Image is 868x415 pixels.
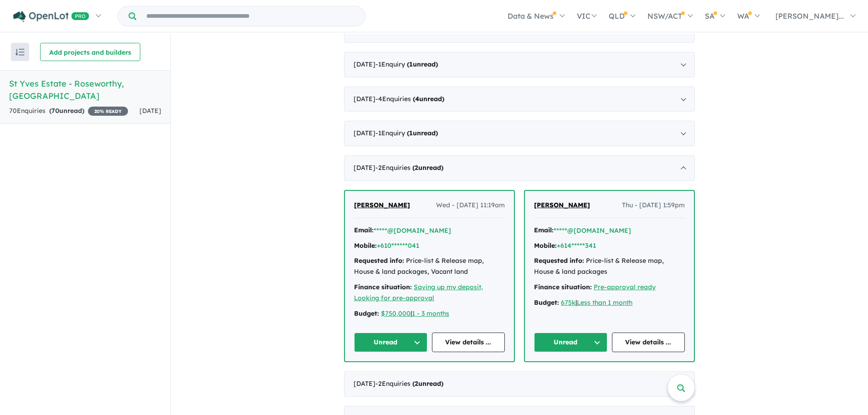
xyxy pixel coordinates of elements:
span: - 2 Enquir ies [375,164,443,172]
span: [PERSON_NAME] [354,201,410,209]
img: sort.svg [15,49,25,56]
strong: ( unread) [413,95,444,103]
span: 1 [409,60,413,68]
span: 2 [415,164,418,172]
div: | [354,308,505,319]
span: [DATE] [139,107,161,115]
a: 675k [561,298,575,307]
div: [DATE] [344,155,695,181]
span: [PERSON_NAME] [534,201,590,209]
span: - 2 Enquir ies [375,379,443,388]
strong: Email: [534,226,554,234]
span: 2 [415,379,418,388]
span: 4 [415,95,419,103]
a: [PERSON_NAME] [354,200,410,211]
a: Less than 1 month [577,298,632,307]
a: 1 - 3 months [412,309,449,318]
span: - 1 Enquir y [375,60,438,68]
div: [DATE] [344,121,695,146]
strong: ( unread) [412,164,443,172]
span: [PERSON_NAME]... [776,11,844,20]
a: [PERSON_NAME] [534,200,590,211]
strong: Finance situation: [534,283,592,291]
strong: Requested info: [354,256,404,265]
input: Try estate name, suburb, builder or developer [138,6,363,26]
button: Unread [354,333,427,352]
div: [DATE] [344,371,695,397]
div: Price-list & Release map, House & land packages, Vacant land [354,256,505,277]
strong: Finance situation: [354,283,412,291]
a: Saving up my deposit, Looking for pre-approval [354,283,483,302]
strong: Mobile: [534,241,557,250]
strong: Mobile: [354,241,377,250]
strong: ( unread) [407,60,438,68]
span: - 4 Enquir ies [375,95,444,103]
strong: Budget: [354,309,379,318]
div: 70 Enquir ies [9,106,128,117]
strong: Requested info: [534,256,584,265]
span: 1 [409,129,413,137]
a: Pre-approval ready [594,283,656,291]
span: Thu - [DATE] 1:59pm [622,200,685,211]
span: 70 [51,107,59,115]
span: 20 % READY [88,107,128,116]
a: $750,000 [381,309,411,318]
h5: St Yves Estate - Roseworthy , [GEOGRAPHIC_DATA] [9,77,161,102]
button: Add projects and builders [40,43,140,61]
img: Openlot PRO Logo White [13,11,89,22]
div: [DATE] [344,52,695,77]
strong: ( unread) [412,379,443,388]
span: - 1 Enquir y [375,129,438,137]
div: | [534,297,685,308]
div: [DATE] [344,87,695,112]
button: Unread [534,333,607,352]
strong: Email: [354,226,374,234]
span: Wed - [DATE] 11:19am [436,200,505,211]
strong: ( unread) [49,107,84,115]
a: View details ... [612,333,685,352]
strong: ( unread) [407,129,438,137]
strong: Budget: [534,298,559,307]
a: View details ... [432,333,505,352]
div: Price-list & Release map, House & land packages [534,256,685,277]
